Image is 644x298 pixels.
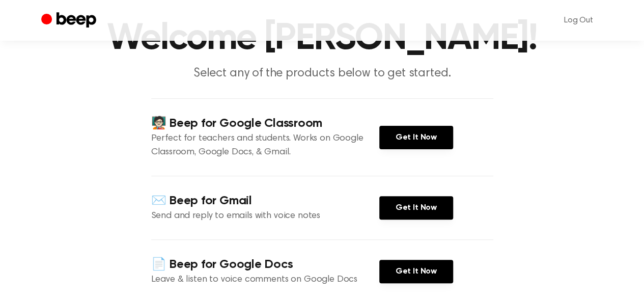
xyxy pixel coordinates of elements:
[127,65,518,82] p: Select any of the products below to get started.
[379,260,453,283] a: Get It Now
[151,273,379,287] p: Leave & listen to voice comments on Google Docs
[151,115,379,132] h4: 🧑🏻‍🏫 Beep for Google Classroom
[554,8,603,33] a: Log Out
[151,256,379,273] h4: 📄 Beep for Google Docs
[151,209,379,223] p: Send and reply to emails with voice notes
[41,11,99,31] a: Beep
[151,132,379,159] p: Perfect for teachers and students. Works on Google Classroom, Google Docs, & Gmail.
[379,126,453,149] a: Get It Now
[379,196,453,220] a: Get It Now
[151,193,379,209] h4: ✉️ Beep for Gmail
